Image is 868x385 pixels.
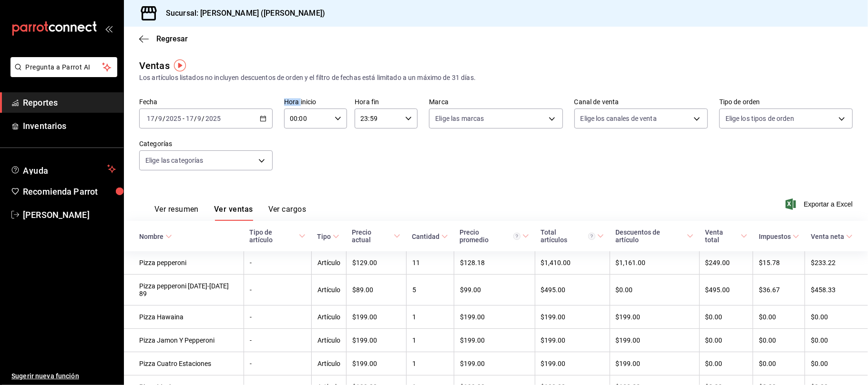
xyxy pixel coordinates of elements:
[139,233,163,240] div: Nombre
[699,275,753,306] td: $495.00
[460,228,521,244] div: Precio promedio
[610,352,699,375] td: $199.00
[753,352,805,375] td: $0.00
[165,115,182,122] input: ----
[7,69,117,79] a: Pregunta a Parrot AI
[787,198,853,210] span: Exportar a Excel
[23,163,103,175] span: Ayuda
[753,306,805,329] td: $0.00
[139,141,273,148] label: Categorías
[699,251,753,275] td: $249.00
[610,275,699,306] td: $0.00
[535,352,610,375] td: $199.00
[124,275,244,306] td: Pizza pepperoni [DATE]-[DATE] 89
[435,114,484,123] span: Elige las marcas
[805,251,868,275] td: $233.22
[346,275,406,306] td: $89.00
[535,275,610,306] td: $495.00
[352,228,400,244] span: Precio actual
[244,306,311,329] td: -
[155,115,158,122] span: /
[725,114,794,123] span: Elige los tipos de orden
[197,115,202,122] input: --
[185,115,194,122] input: --
[753,275,805,306] td: $36.67
[805,352,868,375] td: $0.00
[705,228,739,244] div: Venta total
[174,59,186,71] img: Tooltip marker
[194,115,197,122] span: /
[805,275,868,306] td: $458.33
[535,251,610,275] td: $1,410.00
[23,119,116,132] span: Inventarios
[23,96,116,109] span: Reportes
[346,306,406,329] td: $199.00
[154,205,199,221] button: Ver resumen
[581,114,657,123] span: Elige los canales de venta
[753,251,805,275] td: $15.78
[699,306,753,329] td: $0.00
[249,228,306,244] span: Tipo de artículo
[202,115,205,122] span: /
[535,306,610,329] td: $199.00
[244,329,311,352] td: -
[406,275,454,306] td: 5
[139,99,273,106] label: Fecha
[311,352,346,375] td: Artículo
[574,99,708,106] label: Canal de venta
[311,251,346,275] td: Artículo
[588,233,595,240] svg: El total artículos considera cambios de precios en los artículos así como costos adicionales por ...
[610,251,699,275] td: $1,161.00
[610,329,699,352] td: $199.00
[699,329,753,352] td: $0.00
[412,233,448,240] span: Cantidad
[759,233,799,240] span: Impuestos
[406,329,454,352] td: 1
[406,352,454,375] td: 1
[105,25,112,32] button: open_drawer_menu
[124,352,244,375] td: Pizza Cuatro Estaciones
[805,306,868,329] td: $0.00
[805,329,868,352] td: $0.00
[346,329,406,352] td: $199.00
[268,205,306,221] button: Ver cargos
[811,233,853,240] span: Venta neta
[284,99,347,106] label: Hora inicio
[541,228,604,244] span: Total artículos
[244,275,311,306] td: -
[26,62,102,72] span: Pregunta a Parrot AI
[23,208,116,221] span: [PERSON_NAME]
[615,228,685,244] div: Descuentos de artículo
[158,115,163,122] input: --
[352,228,392,244] div: Precio actual
[311,329,346,352] td: Artículo
[406,251,454,275] td: 11
[346,352,406,375] td: $199.00
[146,115,155,122] input: --
[429,99,562,106] label: Marca
[156,34,188,43] span: Regresar
[460,228,529,244] span: Precio promedio
[244,352,311,375] td: -
[23,185,116,198] span: Recomienda Parrot
[311,306,346,329] td: Artículo
[163,115,165,122] span: /
[454,275,535,306] td: $99.00
[541,228,595,244] div: Total artículos
[145,156,204,165] span: Elige las categorías
[249,228,297,244] div: Tipo de artículo
[719,99,853,106] label: Tipo de orden
[205,115,221,122] input: ----
[406,306,454,329] td: 1
[124,306,244,329] td: Pizza Hawaina
[610,306,699,329] td: $199.00
[124,251,244,275] td: Pizza pepperoni
[317,233,331,240] div: Tipo
[753,329,805,352] td: $0.00
[513,233,521,240] svg: Precio promedio = Total artículos / cantidad
[454,352,535,375] td: $199.00
[214,205,253,221] button: Ver ventas
[615,228,694,244] span: Descuentos de artículo
[139,233,172,240] span: Nombre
